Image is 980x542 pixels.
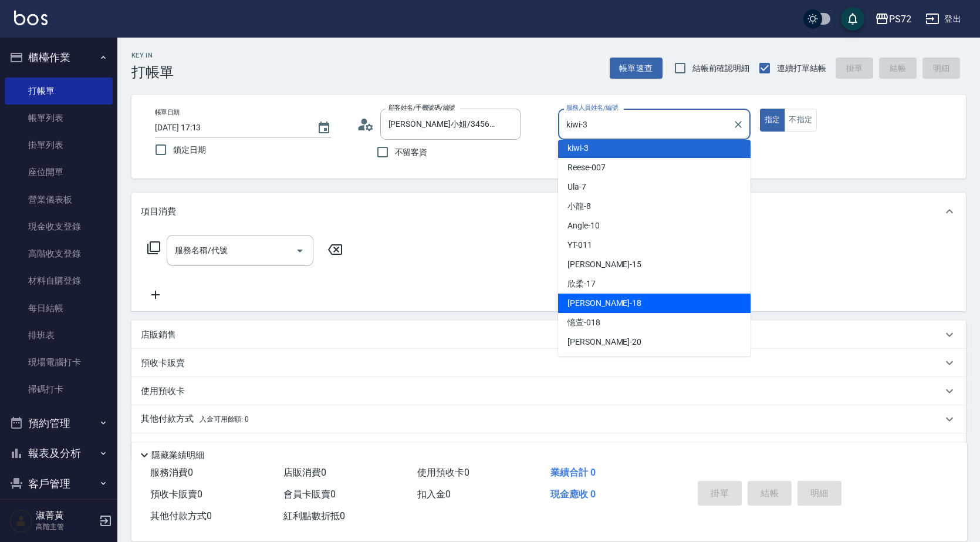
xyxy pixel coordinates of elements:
span: [PERSON_NAME] -20 [567,336,641,348]
a: 高階收支登錄 [5,240,113,267]
span: 現金應收 0 [550,489,596,500]
a: 每日結帳 [5,295,113,322]
a: 現金收支登錄 [5,213,113,240]
img: Person [9,509,33,533]
a: 帳單列表 [5,105,113,132]
img: Logo [14,11,48,25]
div: 其他付款方式入金可用餘額: 0 [131,405,966,433]
h5: 淑菁黃 [36,510,96,521]
label: 顧客姓名/手機號碼/編號 [388,103,455,112]
span: Reese -007 [567,161,606,174]
span: 小龍 -8 [567,200,591,213]
span: kiwi -3 [567,142,589,154]
span: 預收卡販賣 0 [150,489,202,500]
span: 入金可用餘額: 0 [200,415,249,423]
button: 員工及薪資 [5,499,113,529]
span: 服務消費 0 [150,467,193,478]
span: [PERSON_NAME] -18 [567,297,641,309]
button: Choose date, selected date is 2025-09-20 [310,114,338,142]
p: 其他付款方式 [141,413,249,426]
span: 憶萱 -018 [567,317,600,329]
p: 備註及來源 [141,442,185,454]
span: 結帳前確認明細 [692,62,750,75]
a: 材料自購登錄 [5,267,113,294]
div: PS72 [889,12,911,26]
p: 預收卡販賣 [141,357,185,369]
a: 營業儀表板 [5,186,113,213]
span: 扣入金 0 [417,489,451,500]
button: 不指定 [784,109,817,132]
h2: Key In [131,52,174,59]
button: 指定 [760,109,785,132]
span: 會員卡販賣 0 [283,489,336,500]
span: 欣柔 -17 [567,278,596,290]
h3: 打帳單 [131,64,174,80]
a: 座位開單 [5,159,113,186]
a: 打帳單 [5,78,113,105]
span: YT -011 [567,239,592,251]
div: 使用預收卡 [131,377,966,405]
span: Ula -7 [567,181,586,193]
p: 隱藏業績明細 [151,449,204,462]
button: Clear [730,116,746,133]
button: 預約管理 [5,408,113,439]
div: 店販銷售 [131,321,966,349]
span: 業績合計 0 [550,467,596,478]
label: 服務人員姓名/編號 [566,103,618,112]
p: 項目消費 [141,206,176,218]
button: 客戶管理 [5,469,113,499]
a: 掃碼打卡 [5,376,113,403]
span: 連續打單結帳 [777,62,826,75]
button: 帳單速查 [610,58,663,79]
a: 排班表 [5,322,113,349]
span: Angle -10 [567,220,600,232]
input: YYYY/MM/DD hh:mm [155,118,305,137]
p: 店販銷售 [141,329,176,341]
button: 報表及分析 [5,438,113,469]
span: 其他付款方式 0 [150,510,212,521]
span: 紅利點數折抵 0 [283,510,345,521]
span: 店販消費 0 [283,467,326,478]
button: 櫃檯作業 [5,42,113,73]
div: 項目消費 [131,193,966,230]
button: Open [290,241,309,260]
div: 備註及來源 [131,433,966,462]
a: 現場電腦打卡 [5,349,113,376]
a: 掛單列表 [5,132,113,159]
span: 不留客資 [395,146,428,159]
span: [PERSON_NAME] -15 [567,258,641,271]
span: 使用預收卡 0 [417,467,469,478]
button: 登出 [921,8,966,30]
p: 使用預收卡 [141,385,185,398]
label: 帳單日期 [155,108,180,117]
div: 預收卡販賣 [131,349,966,377]
button: save [841,7,864,31]
p: 高階主管 [36,521,96,532]
button: PS72 [870,7,916,31]
span: 鎖定日期 [173,144,206,156]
